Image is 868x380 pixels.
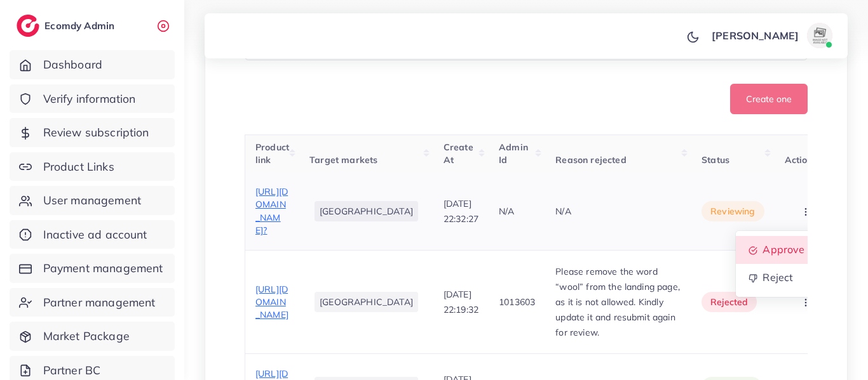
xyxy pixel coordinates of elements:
[444,141,473,166] span: Create At
[444,196,478,226] p: [DATE] 22:32:27
[702,154,729,166] span: Status
[10,288,175,317] a: Partner management
[785,154,813,166] span: Action
[43,226,147,243] span: Inactive ad account
[43,56,102,73] span: Dashboard
[730,84,808,114] button: Create one
[43,159,114,175] span: Product Links
[43,362,101,379] span: Partner BC
[555,154,626,166] span: Reason rejected
[555,206,571,217] span: N/A
[43,192,141,209] span: User management
[10,254,175,283] a: Payment management
[44,20,118,32] h2: Ecomdy Admin
[309,154,377,166] span: Target markets
[444,287,478,317] p: [DATE] 22:19:32
[315,201,418,221] li: [GEOGRAPHIC_DATA]
[10,152,175,181] a: Product Links
[255,186,288,236] span: [URL][DOMAIN_NAME]?
[43,260,163,277] span: Payment management
[10,186,175,215] a: User management
[705,23,837,48] a: [PERSON_NAME]avatar
[10,50,175,79] a: Dashboard
[710,205,755,218] span: reviewing
[499,141,528,166] span: Admin Id
[10,84,175,114] a: Verify information
[10,322,175,351] a: Market Package
[255,141,289,166] span: Product link
[710,296,748,308] span: rejected
[499,204,514,219] p: N/A
[10,220,175,249] a: Inactive ad account
[763,271,793,284] span: Reject
[43,124,149,141] span: Review subscription
[17,15,118,37] a: logoEcomdy Admin
[807,23,832,48] img: avatar
[712,28,799,43] p: [PERSON_NAME]
[17,15,39,37] img: logo
[43,91,136,107] span: Verify information
[499,294,535,310] p: 1013603
[10,118,175,147] a: Review subscription
[255,284,288,321] span: [URL][DOMAIN_NAME]
[315,292,418,312] li: [GEOGRAPHIC_DATA]
[43,294,156,311] span: Partner management
[763,244,804,256] span: Approve
[43,328,130,344] span: Market Package
[555,264,681,340] p: Please remove the word “wool” from the landing page, as it is not allowed. Kindly update it and r...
